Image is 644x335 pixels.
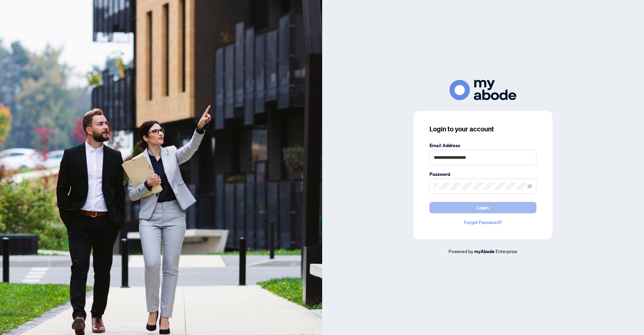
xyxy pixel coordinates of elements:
[429,202,536,213] button: Login
[496,248,517,254] span: Enterprise
[448,248,473,254] span: Powered by
[477,202,489,213] span: Login
[449,80,516,100] img: ma-logo
[429,142,536,149] label: Email Address
[429,124,536,134] h3: Login to your account
[474,248,495,255] a: myAbode
[527,184,532,189] span: eye-invisible
[429,171,536,178] label: Password
[429,219,536,226] a: Forgot Password?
